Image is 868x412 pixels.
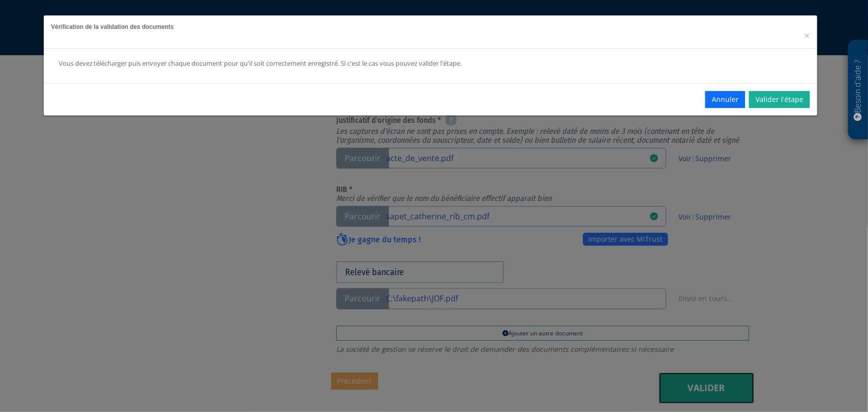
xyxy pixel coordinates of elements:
[705,91,745,108] button: Annuler
[51,23,810,31] h5: Vérification de la validation des documents
[59,59,654,68] div: Vous devez télécharger puis envoyer chaque document pour qu'il soit correctement enregistré. Si c...
[804,30,810,41] button: Close
[749,91,810,108] a: Valider l'étape
[853,45,864,135] p: Besoin d'aide ?
[804,28,810,42] span: ×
